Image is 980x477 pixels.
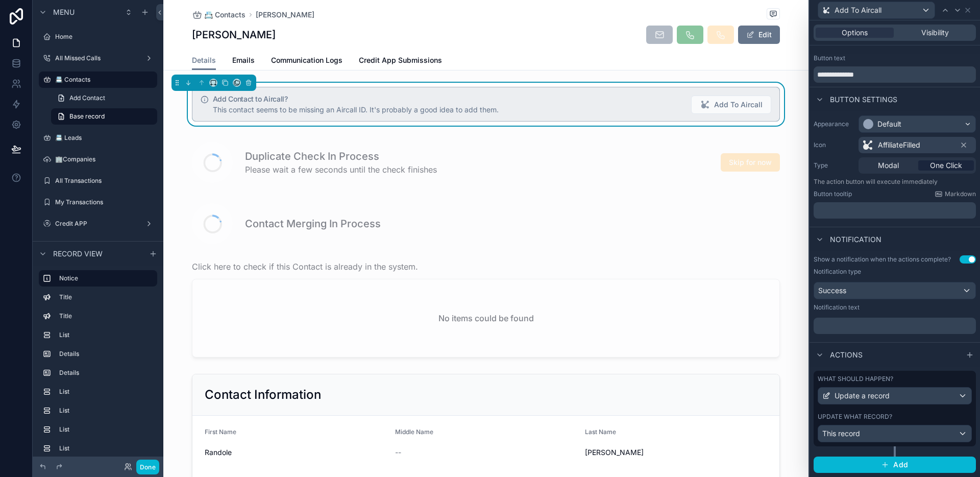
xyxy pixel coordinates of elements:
span: Details [192,55,216,65]
span: Add To Aircall [835,5,881,15]
label: List [59,425,153,434]
label: Notification text [814,303,860,312]
div: Default [877,119,901,129]
label: Details [59,369,153,377]
span: This record [822,428,860,439]
button: Add [814,457,976,473]
a: All Transactions [39,173,157,189]
label: Icon [814,141,854,149]
button: Add To Aircall [818,2,935,19]
label: List [59,331,153,339]
label: Appearance [814,120,854,128]
label: Notice [59,274,149,282]
label: 📇 Leads [55,134,155,142]
span: AffiliateFilled [878,140,920,150]
span: Credit App Submissions [359,55,442,65]
a: Communication Logs [271,51,342,71]
a: Emails [232,51,255,71]
div: scrollable content [814,316,976,334]
label: Details [59,350,153,358]
label: My Transactions [55,198,155,206]
a: All Missed Calls [39,50,157,66]
label: What should happen? [818,375,893,383]
a: Credit App Submissions [359,51,442,71]
p: The action button will execute immediately [814,178,976,186]
span: Emails [232,55,255,65]
span: Add Contact [69,94,105,102]
label: Home [55,33,155,41]
span: Update a record [835,391,890,401]
a: 🏢Companies [39,151,157,168]
label: Credit APP [55,220,141,228]
span: Markdown [945,190,976,198]
a: Markdown [935,190,976,198]
span: One Click [930,160,962,171]
span: Success [818,285,846,296]
span: Modal [878,160,899,171]
button: Edit [738,26,780,44]
span: Notification [830,234,881,245]
span: This contact seems to be missing an Aircall ID. It's probably a good idea to add them. [213,105,499,114]
label: All Missed Calls [55,54,141,62]
label: Button tooltip [814,190,852,198]
div: scrollable content [814,202,976,219]
button: Add To Aircall [691,96,771,114]
label: List [59,388,153,396]
button: Done [136,460,159,474]
a: Home [39,29,157,45]
span: Button settings [830,94,897,105]
div: Show a notification when the actions complete? [814,255,951,264]
label: Button text [814,54,845,62]
label: 📇 Contacts [55,76,151,84]
a: 📇 Contacts [39,71,157,88]
div: scrollable content [33,266,163,457]
span: Communication Logs [271,55,342,65]
h5: Add Contact to Aircall? [213,96,683,103]
label: Title [59,293,153,301]
label: List [59,407,153,415]
span: Record view [53,249,103,259]
a: Details [192,51,216,70]
label: List [59,444,153,452]
label: Notification type [814,268,861,276]
button: This record [818,425,972,442]
a: Credit APP [39,216,157,232]
a: My Transactions [39,194,157,210]
a: 🔍 Inquiry Management [39,237,157,253]
label: 🏢Companies [55,155,155,163]
button: Update a record [818,387,972,404]
label: Update what record? [818,413,892,421]
button: Success [814,282,976,299]
span: Actions [830,350,863,360]
button: Default [859,115,976,133]
a: Add Contact [51,90,157,106]
span: Visibility [921,28,949,38]
div: This contact seems to be missing an Aircall ID. It's probably a good idea to add them. [213,105,683,115]
span: 📇 Contacts [204,10,246,20]
span: Menu [53,7,75,17]
label: Title [59,312,153,320]
label: All Transactions [55,177,155,185]
span: Base record [69,112,105,121]
a: [PERSON_NAME] [256,10,314,20]
span: Add To Aircall [714,100,763,110]
span: Add [893,460,908,469]
a: 📇 Leads [39,130,157,146]
span: Options [842,28,868,38]
label: Type [814,161,854,170]
a: 📇 Contacts [192,10,246,20]
a: Base record [51,108,157,125]
h1: [PERSON_NAME] [192,28,276,42]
